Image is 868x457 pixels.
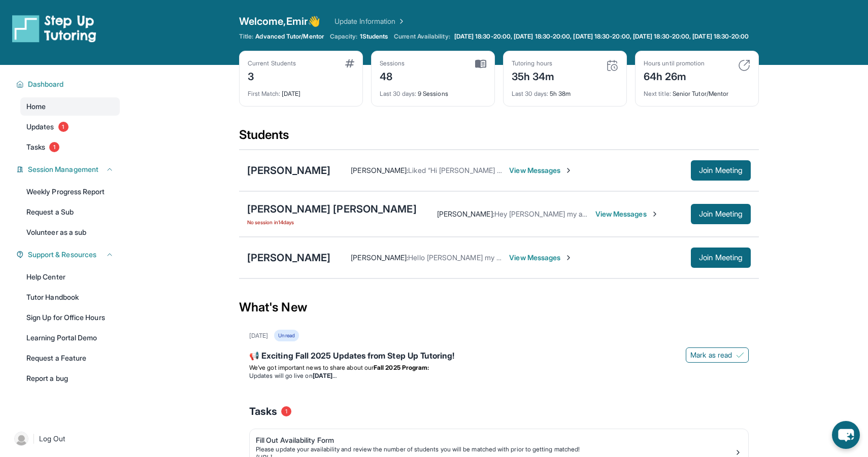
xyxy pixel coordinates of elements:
[248,90,280,97] span: First Match :
[651,210,659,218] img: Chevron-Right
[691,204,751,224] button: Join Meeting
[14,432,28,446] img: user-img
[832,421,860,449] button: chat-button
[564,254,573,262] img: Chevron-Right
[12,14,96,43] img: logo
[20,223,120,241] a: Volunteer as a sub
[512,59,555,67] div: Tutoring hours
[28,79,64,89] span: Dashboard
[454,32,749,41] span: [DATE] 18:30-20:00, [DATE] 18:30-20:00, [DATE] 18:30-20:00, [DATE] 18:30-20:00, [DATE] 18:30-20:00
[509,165,573,175] span: View Messages
[644,67,705,84] div: 64h 26m
[408,166,717,174] span: Liked “Hi [PERSON_NAME] just an reminder [DATE] is the session at 7 Pm for [PERSON_NAME]”
[509,253,573,263] span: View Messages
[256,445,734,453] div: Please update your availability and review the number of students you will be matched with prior ...
[256,435,734,445] div: Fill Out Availability Form
[49,142,59,152] span: 1
[239,32,253,41] span: Title:
[28,250,96,260] span: Support & Resources
[644,59,705,67] div: Hours until promotion
[239,14,320,28] span: Welcome, Emir 👋
[20,288,120,306] a: Tutor Handbook
[20,308,120,327] a: Sign Up for Office Hours
[690,350,732,360] span: Mark as read
[606,59,618,72] img: card
[248,84,354,98] div: [DATE]
[247,218,417,226] span: No session in 14 days
[452,32,751,41] a: [DATE] 18:30-20:00, [DATE] 18:30-20:00, [DATE] 18:30-20:00, [DATE] 18:30-20:00, [DATE] 18:30-20:00
[247,202,417,216] div: [PERSON_NAME] [PERSON_NAME]
[330,32,358,41] span: Capacity:
[644,90,671,97] span: Next title :
[249,372,749,380] li: Updates will go live on
[512,84,618,98] div: 5h 38m
[380,59,405,67] div: Sessions
[360,32,388,41] span: 1 Students
[20,118,120,136] a: Updates1
[313,372,337,379] strong: [DATE]
[699,255,743,261] span: Join Meeting
[351,166,408,174] span: [PERSON_NAME] :
[736,351,744,359] img: Mark as read
[345,59,354,67] img: card
[249,332,268,340] div: [DATE]
[58,122,69,132] span: 1
[26,142,45,152] span: Tasks
[249,364,374,371] span: We’ve got important news to share about our
[26,122,54,132] span: Updates
[20,369,120,388] a: Report a bug
[686,347,749,363] button: Mark as read
[475,59,486,68] img: card
[394,32,450,41] span: Current Availability:
[20,97,120,116] a: Home
[644,84,750,98] div: Senior Tutor/Mentor
[239,127,759,149] div: Students
[512,90,548,97] span: Last 30 days :
[248,67,296,84] div: 3
[32,433,35,445] span: |
[28,164,98,174] span: Session Management
[512,67,555,84] div: 35h 34m
[691,248,751,268] button: Join Meeting
[247,251,330,265] div: [PERSON_NAME]
[249,349,749,364] div: 📢 Exciting Fall 2025 Updates from Step Up Tutoring!
[699,167,743,173] span: Join Meeting
[595,209,659,219] span: View Messages
[249,404,277,418] span: Tasks
[24,164,114,174] button: Session Management
[20,349,120,367] a: Request a Feature
[10,428,120,450] a: |Log Out
[281,406,291,416] span: 1
[274,330,298,341] div: Unread
[437,209,494,218] span: [PERSON_NAME] :
[20,329,120,347] a: Learning Portal Demo
[255,32,323,41] span: Advanced Tutor/Mentor
[351,253,408,262] span: [PERSON_NAME] :
[24,250,114,260] button: Support & Resources
[239,285,759,330] div: What's New
[380,67,405,84] div: 48
[335,16,406,26] a: Update Information
[380,84,486,98] div: 9 Sessions
[738,59,750,72] img: card
[20,183,120,201] a: Weekly Progress Report
[247,163,330,178] div: [PERSON_NAME]
[564,166,573,174] img: Chevron-Right
[380,90,416,97] span: Last 30 days :
[374,364,429,371] strong: Fall 2025 Program:
[39,434,65,444] span: Log Out
[248,59,296,67] div: Current Students
[395,16,406,26] img: Chevron Right
[26,101,46,112] span: Home
[691,160,751,181] button: Join Meeting
[699,211,743,217] span: Join Meeting
[20,268,120,286] a: Help Center
[20,138,120,156] a: Tasks1
[20,203,120,221] a: Request a Sub
[24,79,114,89] button: Dashboard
